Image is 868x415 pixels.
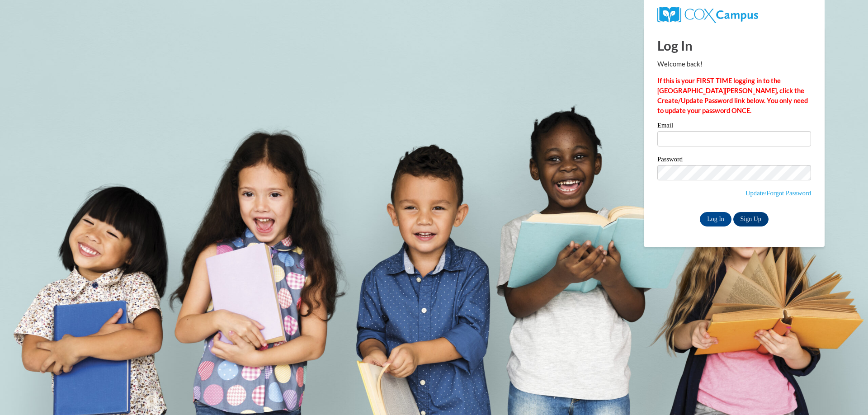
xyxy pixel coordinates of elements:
[657,59,811,69] p: Welcome back!
[657,10,758,18] a: COX Campus
[657,7,758,23] img: COX Campus
[657,36,811,55] h1: Log In
[733,212,769,226] a: Sign Up
[745,189,811,197] a: Update/Forgot Password
[657,77,808,114] strong: If this is your FIRST TIME logging in to the [GEOGRAPHIC_DATA][PERSON_NAME], click the Create/Upd...
[700,212,731,226] input: Log In
[657,122,811,131] label: Email
[657,156,811,165] label: Password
